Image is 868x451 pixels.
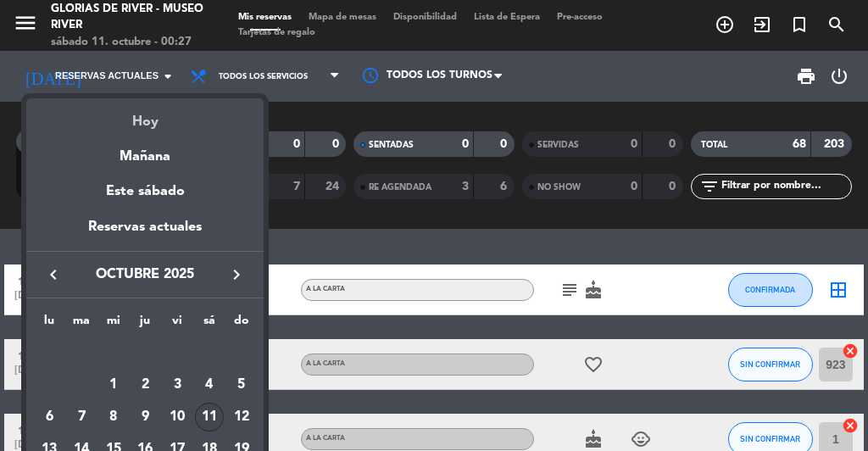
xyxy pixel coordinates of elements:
td: 8 de octubre de 2025 [97,401,130,433]
div: 6 [35,403,64,432]
div: 10 [163,403,192,432]
th: miércoles [97,311,130,337]
button: keyboard_arrow_left [38,264,69,286]
td: 11 de octubre de 2025 [193,401,225,433]
div: Este sábado [26,168,264,215]
div: 11 [195,403,224,432]
td: 12 de octubre de 2025 [225,401,258,433]
div: 8 [99,403,128,432]
div: 7 [67,403,96,432]
th: martes [65,311,97,337]
td: 9 de octubre de 2025 [130,401,162,433]
td: 2 de octubre de 2025 [130,369,162,401]
td: OCT. [33,337,257,370]
div: 4 [195,370,224,399]
td: 7 de octubre de 2025 [65,401,97,433]
div: Reservas actuales [26,216,264,251]
div: 12 [227,403,256,432]
td: 6 de octubre de 2025 [33,401,65,433]
div: 2 [131,370,159,399]
td: 1 de octubre de 2025 [97,369,130,401]
div: Mañana [26,133,264,168]
div: 5 [227,370,256,399]
th: domingo [225,311,258,337]
div: Hoy [26,98,264,133]
th: sábado [193,311,225,337]
th: viernes [161,311,193,337]
span: octubre 2025 [69,264,221,286]
div: 3 [163,370,192,399]
th: lunes [33,311,65,337]
div: 9 [131,403,159,432]
i: keyboard_arrow_right [226,264,247,285]
td: 3 de octubre de 2025 [161,369,193,401]
i: keyboard_arrow_left [43,264,64,285]
div: 1 [99,370,128,399]
td: 5 de octubre de 2025 [225,369,258,401]
th: jueves [130,311,162,337]
td: 10 de octubre de 2025 [161,401,193,433]
button: keyboard_arrow_right [221,264,252,286]
td: 4 de octubre de 2025 [193,369,225,401]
